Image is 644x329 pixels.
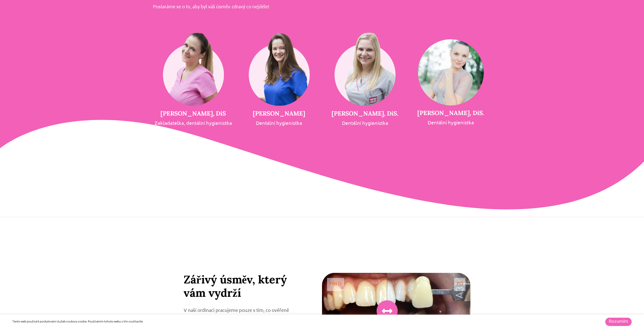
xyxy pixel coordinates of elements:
span: PŘED [327,278,344,291]
div: Tento web používá k poskytování služeb soubory cookie. Používáním tohoto webu s tím souhlasíte. [12,320,446,324]
h5: [PERSON_NAME], DiS. [322,110,408,117]
h2: Dentální hygienistka [322,121,408,127]
h5: [PERSON_NAME], DiS. [408,109,494,117]
h2: Dentální hygienistka [236,121,322,127]
a: Rozumím [605,318,632,326]
h5: [PERSON_NAME] [236,110,322,117]
p: V naší ordinaci pracujeme pouze s tím, co ověřeně funguje. [184,307,302,323]
h2: Zakladatelka, dentální hygienistka [150,121,236,127]
span: PO [454,278,465,291]
h2: Dentální hygienistka [408,121,494,126]
h5: [PERSON_NAME], DiS [150,110,236,117]
h2: Zářivý úsměv, který vám vydrží [184,273,302,300]
p: Postaráme se o to, aby byl váš úsměv zdravý co nejdéle! [153,4,282,12]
